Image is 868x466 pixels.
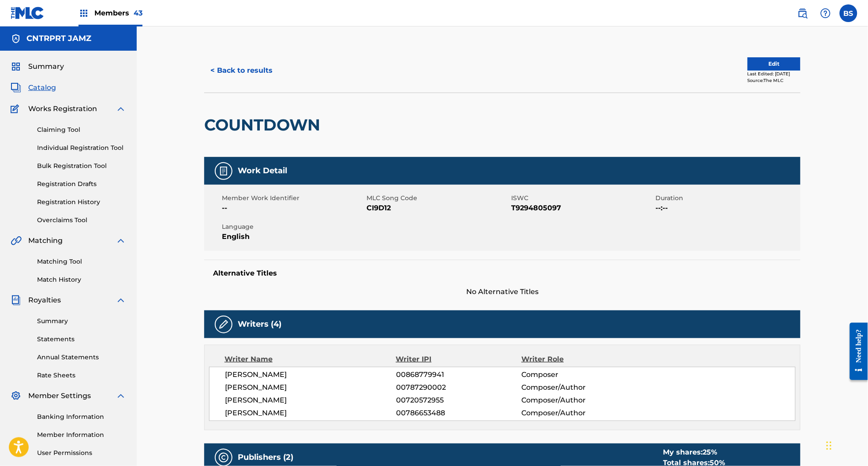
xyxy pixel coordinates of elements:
[116,235,126,246] img: expand
[11,295,21,306] img: Royalties
[656,203,798,213] span: --:--
[28,104,97,114] span: Works Registration
[37,275,126,284] a: Match History
[134,9,142,17] span: 43
[396,408,521,418] span: 00786653488
[11,82,21,93] img: Catalog
[521,382,636,393] span: Composer/Author
[11,34,21,44] img: Accounts
[116,391,126,401] img: expand
[511,203,654,213] span: T9294805097
[204,287,801,297] span: No Alternative Titles
[521,369,636,380] span: Composer
[37,125,126,134] a: Claiming Tool
[396,382,521,393] span: 00787290002
[820,8,831,19] img: help
[28,235,63,246] span: Matching
[511,194,654,203] span: ISWC
[222,222,364,231] span: Language
[238,166,287,176] h5: Work Detail
[238,319,281,329] h5: Writers (4)
[79,8,89,19] img: Top Rightsholders
[824,424,868,466] iframe: Chat Widget
[37,371,126,380] a: Rate Sheets
[238,452,293,462] h5: Publishers (2)
[794,4,812,22] a: Public Search
[218,452,229,463] img: Publishers
[748,57,801,71] button: Edit
[11,235,22,246] img: Matching
[843,316,868,387] iframe: Resource Center
[37,430,126,440] a: Member Information
[218,319,229,330] img: Writers
[521,395,636,406] span: Composer/Author
[116,104,126,114] img: expand
[225,408,396,418] span: [PERSON_NAME]
[222,231,364,242] span: English
[663,447,726,458] div: My shares:
[396,369,521,380] span: 00868779941
[521,354,636,365] div: Writer Role
[204,115,325,135] h2: COUNTDOWN
[37,179,126,189] a: Registration Drafts
[748,77,801,84] div: Source: The MLC
[37,353,126,362] a: Annual Statements
[222,194,364,203] span: Member Work Identifier
[396,395,521,406] span: 00720572955
[222,203,364,213] span: --
[28,295,61,306] span: Royalties
[840,4,857,22] div: User Menu
[37,143,126,153] a: Individual Registration Tool
[37,412,126,421] a: Banking Information
[37,317,126,326] a: Summary
[521,408,636,418] span: Composer/Author
[827,432,832,459] div: Drag
[11,7,45,19] img: MLC Logo
[37,161,126,171] a: Bulk Registration Tool
[116,295,126,306] img: expand
[817,4,834,22] div: Help
[28,82,56,93] span: Catalog
[656,194,798,203] span: Duration
[218,166,229,176] img: Work Detail
[37,198,126,207] a: Registration History
[367,203,509,213] span: CI9D12
[11,61,21,72] img: Summary
[11,391,21,401] img: Member Settings
[703,448,718,456] span: 25 %
[94,8,142,18] span: Members
[213,269,792,278] h5: Alternative Titles
[225,395,396,406] span: [PERSON_NAME]
[367,194,509,203] span: MLC Song Code
[11,82,56,93] a: CatalogCatalog
[26,34,91,44] h5: CNTRPRT JAMZ
[396,354,522,365] div: Writer IPI
[225,382,396,393] span: [PERSON_NAME]
[11,104,22,114] img: Works Registration
[225,369,396,380] span: [PERSON_NAME]
[28,61,64,72] span: Summary
[37,335,126,344] a: Statements
[37,448,126,458] a: User Permissions
[224,354,396,365] div: Writer Name
[204,60,279,82] button: < Back to results
[37,257,126,266] a: Matching Tool
[11,61,64,72] a: SummarySummary
[797,8,808,19] img: search
[28,391,91,401] span: Member Settings
[37,216,126,225] a: Overclaims Tool
[748,71,801,77] div: Last Edited: [DATE]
